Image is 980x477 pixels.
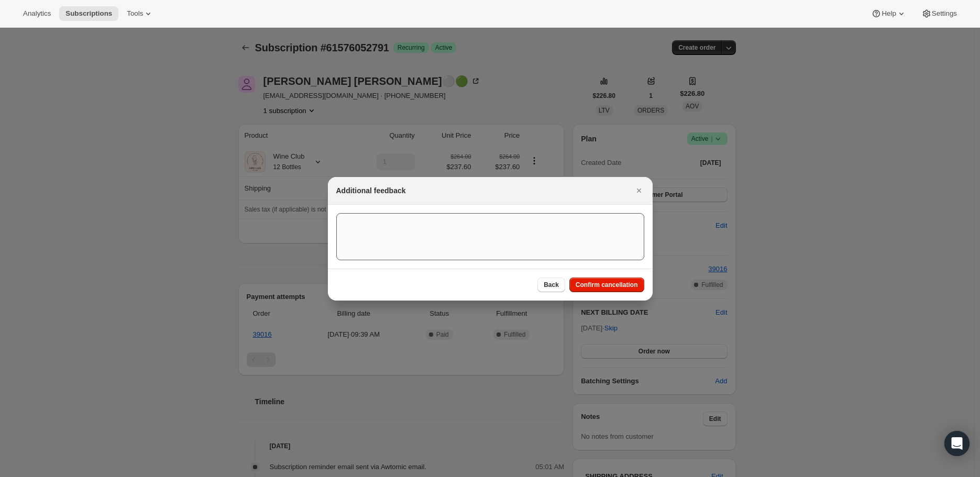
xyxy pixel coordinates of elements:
[865,6,912,21] button: Help
[882,9,896,18] span: Help
[17,6,57,21] button: Analytics
[120,6,160,21] button: Tools
[632,183,646,198] button: Close
[569,278,644,292] button: Confirm cancellation
[915,6,963,21] button: Settings
[59,6,118,21] button: Subscriptions
[576,281,638,289] span: Confirm cancellation
[127,9,143,18] span: Tools
[537,278,565,292] button: Back
[23,9,51,18] span: Analytics
[65,9,112,18] span: Subscriptions
[544,281,559,289] span: Back
[944,431,970,456] div: Open Intercom Messenger
[336,185,406,196] h2: Additional feedback
[932,9,957,18] span: Settings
